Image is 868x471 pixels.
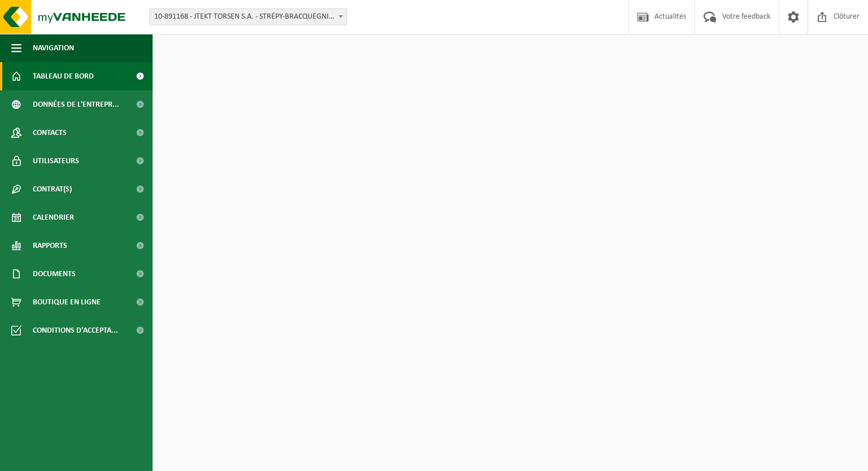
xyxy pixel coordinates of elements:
span: 10-891168 - JTEKT TORSEN S.A. - STRÉPY-BRACQUEGNIES [149,8,347,25]
span: Données de l'entrepr... [33,90,119,119]
span: Contacts [33,119,67,147]
span: Utilisateurs [33,147,79,175]
span: Contrat(s) [33,175,72,203]
span: 10-891168 - JTEKT TORSEN S.A. - STRÉPY-BRACQUEGNIES [150,9,346,25]
span: Calendrier [33,203,74,232]
span: Documents [33,260,76,288]
span: Conditions d'accepta... [33,316,118,344]
span: Navigation [33,34,74,62]
span: Boutique en ligne [33,288,101,316]
span: Rapports [33,232,67,260]
span: Tableau de bord [33,62,94,90]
